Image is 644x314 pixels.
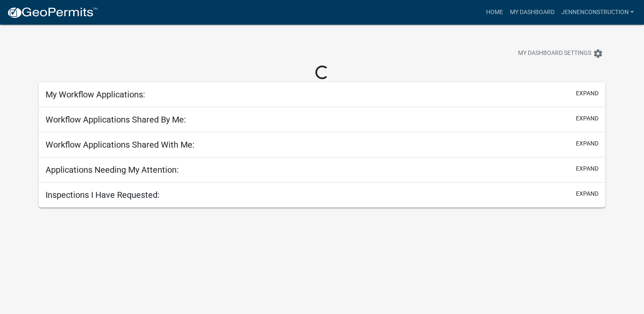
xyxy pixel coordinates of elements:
h5: Workflow Applications Shared By Me: [46,114,186,125]
h5: My Workflow Applications: [46,89,145,100]
a: Home [483,4,507,20]
h5: Applications Needing My Attention: [46,165,179,175]
button: expand [576,89,598,98]
i: settings [593,49,603,59]
button: expand [576,139,598,148]
button: expand [576,164,598,173]
a: My Dashboard [507,4,558,20]
a: jennenconstruction [558,4,637,20]
span: My Dashboard Settings [518,49,591,59]
h5: Workflow Applications Shared With Me: [46,140,195,150]
h5: Inspections I Have Requested: [46,190,160,200]
button: expand [576,114,598,123]
button: My Dashboard Settingssettings [511,45,610,62]
button: expand [576,189,598,198]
